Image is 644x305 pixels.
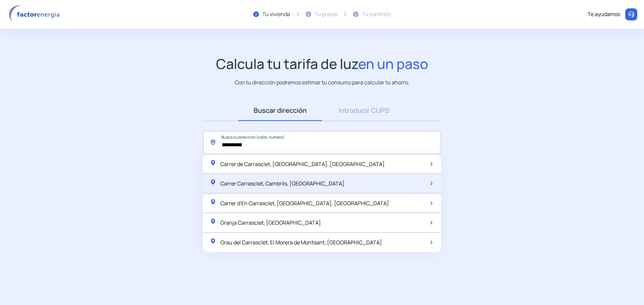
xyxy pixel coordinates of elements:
[258,251,336,260] p: "Rapidez y buen trato al cliente"
[588,10,620,19] div: Te ayudamos
[238,100,322,121] a: Buscar dirección
[210,218,216,225] img: location-pin-green.svg
[220,239,382,246] span: Grau del Carrasclet, El Morera de Montsant, [GEOGRAPHIC_DATA]
[220,160,385,168] span: Carrer de Carrasclet, [GEOGRAPHIC_DATA], [GEOGRAPHIC_DATA]
[358,54,428,73] span: en un paso
[216,56,428,72] h1: Calcula tu tarifa de luz
[210,159,216,166] img: location-pin-green.svg
[262,10,290,19] div: Tu vivienda
[431,221,432,224] img: arrow-next-item.svg
[220,219,321,226] span: Granja Carrasclet, [GEOGRAPHIC_DATA]
[362,10,391,19] div: Tu contrato
[339,253,386,258] img: Trustpilot
[7,5,64,24] img: logo factor
[322,100,406,121] a: Introducir CUPS
[210,238,216,244] img: location-pin-green.svg
[220,180,344,187] span: Carrer Carrasclet, Cambrils, [GEOGRAPHIC_DATA]
[220,200,389,207] span: Carrer d'En Carrasclet, [GEOGRAPHIC_DATA], [GEOGRAPHIC_DATA]
[210,179,216,185] img: location-pin-green.svg
[431,241,432,244] img: arrow-next-item.svg
[628,11,635,18] img: llamar
[431,202,432,205] img: arrow-next-item.svg
[235,78,410,87] p: Con tu dirección podremos estimar tu consumo para calcular tu ahorro.
[210,199,216,205] img: location-pin-green.svg
[315,10,337,19] div: Tu precio
[431,162,432,166] img: arrow-next-item.svg
[431,182,432,185] img: arrow-next-item.svg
